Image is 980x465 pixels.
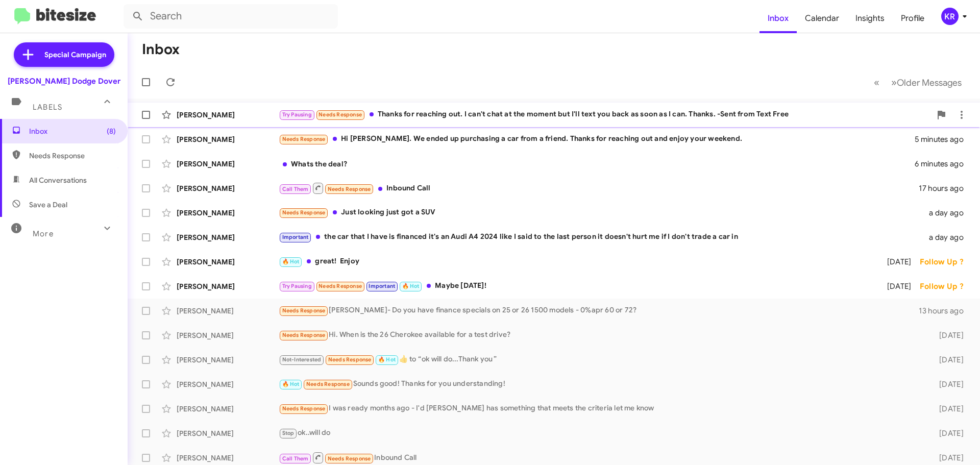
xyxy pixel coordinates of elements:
span: Needs Response [318,283,362,289]
div: ​👍​ to “ ok will do...Thank you ” [279,354,923,365]
span: Needs Response [282,405,326,412]
div: ok..will do [279,427,923,439]
div: great! Enjoy [279,256,874,267]
span: Needs Response [282,307,326,314]
span: Labels [33,103,62,112]
span: Needs Response [328,186,371,192]
div: KR [941,8,959,25]
div: [PERSON_NAME] [177,208,279,218]
div: Follow Up ? [920,281,972,291]
span: Needs Response [306,381,350,387]
div: [PERSON_NAME] [177,453,279,463]
div: [PERSON_NAME] [177,379,279,389]
span: Call Them [282,455,309,462]
div: Whats the deal? [279,159,915,169]
span: Needs Response [282,332,326,338]
span: Stop [282,430,295,436]
button: Next [885,72,968,93]
div: [PERSON_NAME] [177,159,279,169]
div: [PERSON_NAME] [177,110,279,120]
div: [PERSON_NAME] [177,355,279,365]
span: All Conversations [29,175,87,185]
span: Needs Response [318,111,362,118]
div: [DATE] [874,257,920,267]
span: More [33,229,54,238]
span: 🔥 Hot [282,381,300,387]
div: [DATE] [923,428,972,438]
div: [PERSON_NAME]- Do you have finance specials on 25 or 26 1500 models - 0%apr 60 or 72? [279,305,919,316]
a: Special Campaign [14,42,114,67]
span: Needs Response [282,209,326,216]
div: 13 hours ago [919,306,972,316]
span: Try Pausing [282,283,312,289]
div: 17 hours ago [919,183,972,193]
div: [PERSON_NAME] [177,428,279,438]
div: [DATE] [923,404,972,414]
div: Hi. When is the 26 Cherokee available for a test drive? [279,329,923,341]
div: [DATE] [923,330,972,340]
div: [PERSON_NAME] Dodge Dover [8,76,120,86]
div: Hi [PERSON_NAME]. We ended up purchasing a car from a friend. Thanks for reaching out and enjoy y... [279,133,915,145]
a: Insights [847,4,893,33]
span: Needs Response [328,356,372,363]
button: KR [933,8,969,25]
span: » [891,76,897,89]
span: Inbox [29,126,116,136]
div: the car that I have is financed it's an Audi A4 2024 like I said to the last person it doesn't hu... [279,231,923,243]
span: Save a Deal [29,200,67,210]
div: a day ago [923,232,972,242]
span: Call Them [282,186,309,192]
button: Previous [868,72,886,93]
div: Inbound Call [279,451,923,464]
div: a day ago [923,208,972,218]
div: Sounds good! Thanks for you understanding! [279,378,923,390]
span: Try Pausing [282,111,312,118]
a: Inbox [759,4,797,33]
span: Not-Interested [282,356,322,363]
h1: Inbox [142,41,180,58]
span: Important [369,283,395,289]
div: Inbound Call [279,182,919,194]
span: 🔥 Hot [282,258,300,265]
a: Calendar [797,4,847,33]
div: [PERSON_NAME] [177,404,279,414]
div: Maybe [DATE]! [279,280,874,292]
div: [DATE] [874,281,920,291]
div: Just looking just got a SUV [279,207,923,218]
div: [DATE] [923,453,972,463]
span: Needs Response [29,151,116,161]
span: « [874,76,879,89]
span: Needs Response [282,136,326,142]
span: 🔥 Hot [378,356,396,363]
div: Thanks for reaching out. I can't chat at the moment but I'll text you back as soon as I can. Than... [279,109,931,120]
div: Follow Up ? [920,257,972,267]
div: [PERSON_NAME] [177,281,279,291]
div: [PERSON_NAME] [177,306,279,316]
span: 🔥 Hot [402,283,420,289]
input: Search [124,4,338,29]
span: Needs Response [328,455,371,462]
div: [PERSON_NAME] [177,183,279,193]
div: [PERSON_NAME] [177,330,279,340]
div: [PERSON_NAME] [177,257,279,267]
div: 5 minutes ago [915,134,972,144]
div: 6 minutes ago [915,159,972,169]
span: Important [282,234,309,240]
nav: Page navigation example [868,72,968,93]
div: [PERSON_NAME] [177,232,279,242]
div: [DATE] [923,379,972,389]
a: Profile [893,4,933,33]
span: (8) [107,126,116,136]
span: Older Messages [897,77,962,88]
div: [DATE] [923,355,972,365]
div: [PERSON_NAME] [177,134,279,144]
span: Special Campaign [44,50,106,60]
div: I was ready months ago - I'd [PERSON_NAME] has something that meets the criteria let me know [279,403,923,414]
